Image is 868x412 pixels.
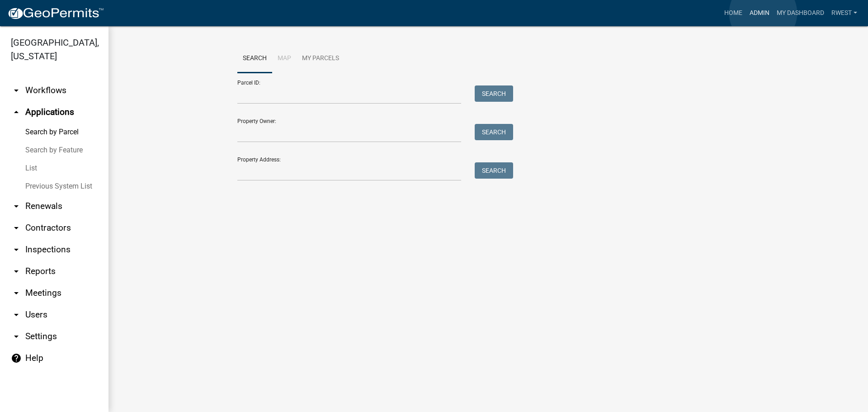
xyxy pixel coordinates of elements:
[11,266,22,277] i: arrow_drop_down
[11,223,22,233] i: arrow_drop_down
[237,44,272,73] a: Search
[11,353,22,364] i: help
[11,288,22,298] i: arrow_drop_down
[828,5,861,22] a: rwest
[11,244,22,255] i: arrow_drop_down
[475,85,513,102] button: Search
[721,5,746,22] a: Home
[475,124,513,140] button: Search
[475,162,513,179] button: Search
[11,85,22,96] i: arrow_drop_down
[11,309,22,320] i: arrow_drop_down
[746,5,773,22] a: Admin
[773,5,828,22] a: My Dashboard
[11,201,22,212] i: arrow_drop_down
[11,107,22,118] i: arrow_drop_up
[297,44,344,73] a: My Parcels
[11,331,22,342] i: arrow_drop_down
